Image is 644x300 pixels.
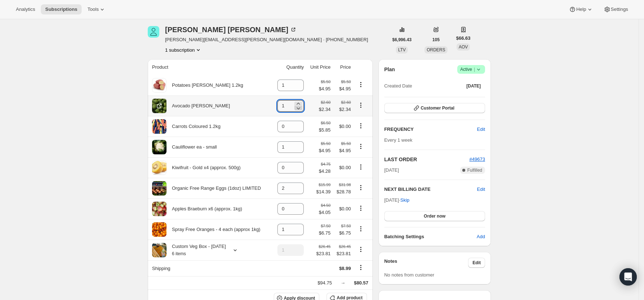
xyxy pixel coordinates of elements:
small: $26.45 [319,244,330,249]
span: Hazel Mackintosh [148,26,159,38]
small: $26.45 [339,244,351,249]
span: $4.95 [335,147,351,154]
span: $0.00 [339,165,351,170]
button: Skip [396,194,414,206]
button: Product actions [355,142,367,150]
button: Order now [384,211,485,221]
span: $4.95 [319,147,331,154]
small: $7.50 [321,224,330,228]
a: #49673 [470,157,485,162]
button: Product actions [355,81,367,89]
span: LTV [398,47,406,52]
button: Edit [477,186,485,193]
button: Product actions [355,245,367,253]
span: Help [576,7,586,12]
span: [DATE] [466,83,481,89]
span: $8.99 [339,266,351,271]
button: Tools [83,4,110,14]
th: Quantity [273,59,306,75]
span: $2.34 [319,106,331,113]
th: Price [333,59,353,75]
span: $66.63 [456,35,471,42]
div: → [341,279,345,287]
button: Product actions [355,101,367,109]
span: No notes from customer [384,272,435,278]
span: $0.00 [339,124,351,129]
small: $4.50 [321,203,330,207]
small: $5.50 [321,80,330,84]
span: Every 1 week [384,137,412,143]
h2: Plan [384,66,395,73]
small: $15.99 [319,183,330,187]
span: Fulfilled [467,167,482,173]
h3: Notes [384,258,468,268]
span: Tools [87,7,99,12]
div: Custom Veg Box - [DATE] [167,243,226,257]
button: Product actions [355,163,367,171]
div: $94.75 [317,279,332,287]
img: product img [152,140,167,154]
img: product img [152,78,167,93]
th: Shipping [148,260,273,276]
small: $5.50 [341,141,351,146]
span: $4.95 [335,85,351,93]
span: $0.00 [339,206,351,211]
div: Organic Free Range Eggs (1doz) LIMITED [167,185,261,192]
img: product img [152,99,167,113]
small: $31.98 [339,183,351,187]
span: $80.57 [354,280,368,286]
img: product img [152,222,167,237]
h2: LAST ORDER [384,156,470,163]
button: [DATE] [462,81,485,91]
span: Customer Portal [421,105,454,111]
div: Potatoes [PERSON_NAME] 1.2kg [167,82,243,89]
button: Product actions [165,46,202,53]
span: $14.39 [316,188,331,196]
button: Product actions [355,122,367,130]
img: product img [152,181,167,196]
button: Analytics [12,4,39,14]
button: Help [565,4,597,14]
button: 105 [428,35,444,45]
span: ORDERS [427,47,445,52]
small: $6.50 [321,121,330,125]
span: $6.75 [319,230,331,237]
div: Apples Braeburn x6 (approx. 1kg) [167,205,242,213]
span: [DATE] [384,167,399,174]
span: $23.81 [316,250,331,257]
div: Kiwifruit - Gold x4 (approx. 500g) [167,164,241,171]
span: Edit [477,126,485,133]
span: AOV [459,44,468,50]
h2: FREQUENCY [384,126,477,133]
button: Product actions [355,184,367,192]
span: $28.78 [335,188,351,196]
span: $4.05 [319,209,331,216]
button: Product actions [355,204,367,212]
span: $6,996.43 [392,37,411,43]
div: Carrots Coloured 1.2kg [167,123,220,130]
small: $7.50 [341,224,351,228]
small: $5.50 [341,80,351,84]
th: Product [148,59,273,75]
button: Add [472,231,489,243]
span: Add [477,233,485,240]
button: Edit [468,258,485,268]
small: $2.60 [341,100,351,104]
div: Avocado [PERSON_NAME] [167,102,230,110]
span: $4.28 [319,168,331,175]
small: 6 items [172,251,186,256]
button: Customer Portal [384,103,485,113]
small: $2.60 [321,100,330,104]
h2: NEXT BILLING DATE [384,186,477,193]
span: 105 [432,37,440,43]
small: $4.75 [321,162,330,166]
th: Unit Price [306,59,333,75]
span: [DATE] · [384,197,410,203]
span: Active [460,66,482,73]
span: Skip [400,197,409,204]
span: $23.81 [335,250,351,257]
h6: Batching Settings [384,233,477,240]
span: Created Date [384,82,412,90]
